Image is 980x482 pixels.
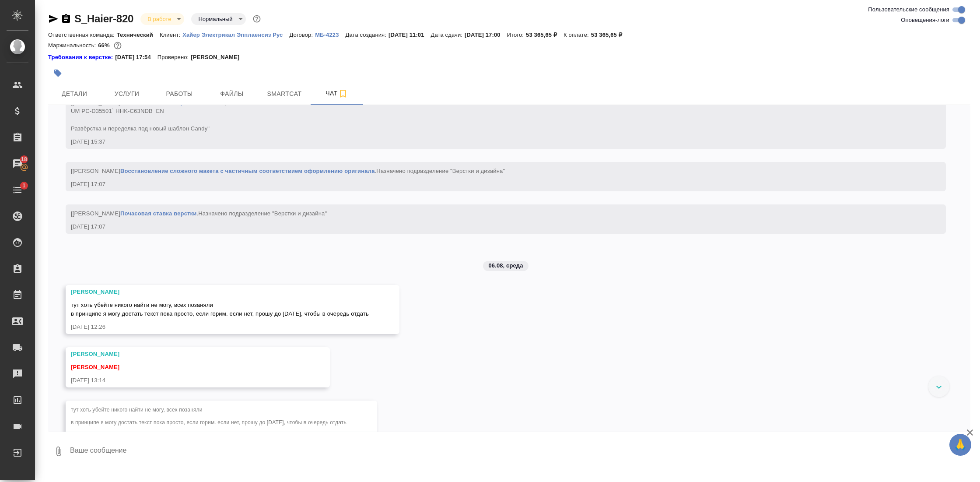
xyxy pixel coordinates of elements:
span: Назначено подразделение "Верстки и дизайна" [376,168,505,174]
button: Скопировать ссылку для ЯМессенджера [48,14,59,24]
button: 🙏 [949,434,971,456]
p: Клиент: [160,32,182,38]
p: [DATE] 17:00 [465,32,507,38]
span: Назначено подразделение "Верстки и дизайна" [198,210,327,217]
button: 15011.47 RUB; [112,40,123,51]
p: [DATE] 11:01 [388,32,431,38]
p: Ответственная команда: [48,32,117,38]
span: Smartcat [263,88,305,99]
div: Нажми, чтобы открыть папку с инструкцией [48,53,115,62]
a: Почасовая ставка верстки [120,210,197,217]
span: Чат [316,88,358,99]
p: 66% [98,42,112,49]
div: [PERSON_NAME] [71,288,369,296]
span: 🙏 [953,436,968,454]
p: Проверено: [157,53,191,62]
p: 53 365,65 ₽ [526,32,563,38]
p: Дата создания: [346,32,388,38]
button: В работе [145,15,174,23]
span: [[PERSON_NAME] . [71,210,327,217]
p: Технический [117,32,160,38]
div: [DATE] 17:07 [71,180,915,189]
p: 53 365,65 ₽ [591,32,629,38]
p: Маржинальность: [48,42,98,49]
span: тут хоть убейте никого найти не могу, всех позаняли в принципе я могу достать текст пока просто, ... [71,302,369,317]
p: [PERSON_NAME] [191,53,246,62]
div: [PERSON_NAME] [71,350,299,359]
span: [[PERSON_NAME] . [71,168,505,174]
div: [DATE] 15:37 [71,137,915,146]
p: Итого: [507,32,526,38]
button: Добавить тэг [48,63,67,83]
div: [DATE] 12:26 [71,323,369,331]
a: S_Haier-820 [74,13,133,25]
p: К оплате: [563,32,591,38]
p: Хайер Электрикал Эпплаенсиз Рус [182,32,289,38]
span: Детали [53,88,95,99]
a: 18 [2,153,33,175]
a: Требования к верстке: [48,53,115,62]
p: Дата сдачи: [431,32,465,38]
div: В работе [140,13,184,25]
button: Доп статусы указывают на важность/срочность заказа [251,13,262,25]
span: Файлы [211,88,253,99]
span: 1 [17,181,31,190]
p: 06.08, среда [488,261,523,270]
span: 18 [16,155,32,164]
div: [DATE] 17:07 [71,222,915,231]
p: Договор: [289,32,315,38]
p: МБ-4223 [315,32,345,38]
span: Оповещения-логи [901,16,949,25]
span: тут хоть убейте никого найти не могу, всех позаняли в принципе я могу достать текст пока просто, ... [71,407,346,426]
span: [PERSON_NAME] [71,364,119,370]
div: [DATE] 13:14 [71,376,299,385]
a: Хайер Электрикал Эпплаенсиз Рус [182,31,289,38]
a: Восстановление сложного макета с частичным соответствием оформлению оригинала [120,168,375,174]
span: Пользовательские сообщения [868,5,949,14]
a: МБ-4223 [315,31,345,38]
svg: Подписаться [338,88,348,99]
button: Скопировать ссылку [61,14,71,24]
span: Работы [158,88,200,99]
span: Услуги [106,88,148,99]
p: [DATE] 17:54 [115,53,157,62]
a: 1 [2,179,33,201]
div: В работе [191,13,245,25]
button: Нормальный [196,15,235,23]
